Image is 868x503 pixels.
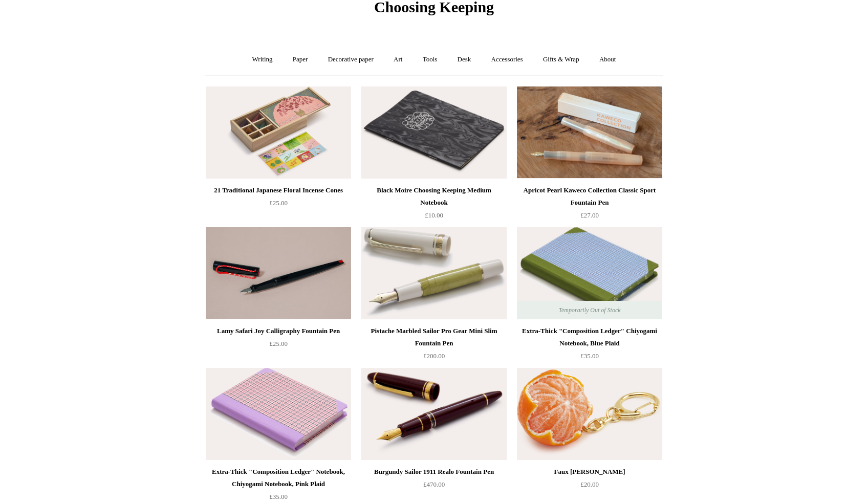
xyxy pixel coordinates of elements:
div: Burgundy Sailor 1911 Realo Fountain Pen [364,466,504,478]
a: Apricot Pearl Kaweco Collection Classic Sport Fountain Pen Apricot Pearl Kaweco Collection Classi... [517,86,662,179]
img: Extra-Thick "Composition Ledger" Notebook, Chiyogami Notebook, Pink Plaid [206,368,351,460]
span: Temporarily Out of Stock [548,301,631,319]
span: £25.00 [269,199,288,207]
span: £200.00 [423,352,445,360]
a: Paper [284,46,317,73]
a: Decorative paper [319,46,383,73]
span: £27.00 [580,211,599,219]
img: Lamy Safari Joy Calligraphy Fountain Pen [206,227,351,319]
div: Extra-Thick "Composition Ledger" Notebook, Chiyogami Notebook, Pink Plaid [208,466,349,490]
div: Lamy Safari Joy Calligraphy Fountain Pen [208,325,349,337]
a: Black Moire Choosing Keeping Medium Notebook Black Moire Choosing Keeping Medium Notebook [361,86,507,179]
a: Desk [448,46,481,73]
a: Black Moire Choosing Keeping Medium Notebook £10.00 [361,184,507,226]
a: Lamy Safari Joy Calligraphy Fountain Pen £25.00 [206,325,351,367]
a: Accessories [482,46,532,73]
img: Burgundy Sailor 1911 Realo Fountain Pen [361,368,507,460]
a: Gifts & Wrap [534,46,589,73]
img: Faux Clementine Keyring [517,368,662,460]
div: Faux [PERSON_NAME] [519,466,660,478]
a: Extra-Thick "Composition Ledger" Chiyogami Notebook, Blue Plaid Extra-Thick "Composition Ledger" ... [517,227,662,319]
span: £35.00 [580,352,599,360]
a: Extra-Thick "Composition Ledger" Notebook, Chiyogami Notebook, Pink Plaid Extra-Thick "Compositio... [206,368,351,460]
span: £35.00 [269,493,288,500]
div: Extra-Thick "Composition Ledger" Chiyogami Notebook, Blue Plaid [519,325,660,349]
a: Choosing Keeping [374,7,494,14]
a: 21 Traditional Japanese Floral Incense Cones £25.00 [206,184,351,226]
a: Art [384,46,411,73]
a: Lamy Safari Joy Calligraphy Fountain Pen Lamy Safari Joy Calligraphy Fountain Pen [206,227,351,319]
img: 21 Traditional Japanese Floral Incense Cones [206,86,351,179]
img: Pistache Marbled Sailor Pro Gear Mini Slim Fountain Pen [361,227,507,319]
a: Faux Clementine Keyring Faux Clementine Keyring [517,368,662,460]
a: Apricot Pearl Kaweco Collection Classic Sport Fountain Pen £27.00 [517,184,662,226]
img: Apricot Pearl Kaweco Collection Classic Sport Fountain Pen [517,86,662,179]
span: £20.00 [580,480,599,488]
a: Pistache Marbled Sailor Pro Gear Mini Slim Fountain Pen £200.00 [361,325,507,367]
a: Tools [414,46,447,73]
a: About [590,46,625,73]
div: Pistache Marbled Sailor Pro Gear Mini Slim Fountain Pen [364,325,504,349]
span: £470.00 [423,480,445,488]
span: £10.00 [425,211,443,219]
a: Extra-Thick "Composition Ledger" Chiyogami Notebook, Blue Plaid £35.00 [517,325,662,367]
a: Burgundy Sailor 1911 Realo Fountain Pen Burgundy Sailor 1911 Realo Fountain Pen [361,368,507,460]
a: Pistache Marbled Sailor Pro Gear Mini Slim Fountain Pen Pistache Marbled Sailor Pro Gear Mini Sli... [361,227,507,319]
span: £25.00 [269,340,288,347]
img: Black Moire Choosing Keeping Medium Notebook [361,86,507,179]
div: Apricot Pearl Kaweco Collection Classic Sport Fountain Pen [519,184,660,209]
img: Extra-Thick "Composition Ledger" Chiyogami Notebook, Blue Plaid [517,227,662,319]
a: 21 Traditional Japanese Floral Incense Cones 21 Traditional Japanese Floral Incense Cones [206,86,351,179]
a: Writing [243,46,282,73]
div: Black Moire Choosing Keeping Medium Notebook [364,184,504,209]
div: 21 Traditional Japanese Floral Incense Cones [208,184,349,196]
